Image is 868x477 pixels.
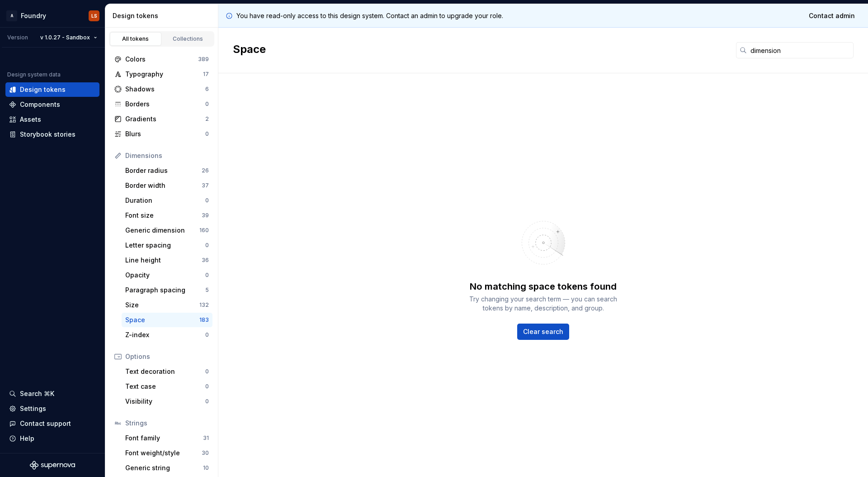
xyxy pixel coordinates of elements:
div: 0 [205,331,209,339]
div: Border width [125,181,202,190]
button: Search ⌘K [5,386,99,401]
div: Blurs [125,129,205,138]
a: Colors389 [111,52,212,67]
a: Components [5,97,99,112]
div: Settings [20,404,46,413]
div: Shadows [125,85,205,94]
div: 17 [203,71,209,78]
a: Text decoration0 [122,364,212,379]
div: Text case [125,382,205,391]
div: No matching space tokens found [470,280,617,293]
div: Version [7,34,28,41]
div: 0 [205,197,209,204]
h2: Space [233,42,266,58]
div: Strings [125,419,209,428]
div: 0 [205,130,209,138]
div: 30 [202,449,209,457]
a: Generic dimension160 [122,223,212,238]
div: Options [125,352,209,361]
div: 31 [203,434,209,442]
div: Design tokens [113,11,214,20]
div: LS [91,12,97,19]
a: Line height36 [122,253,212,267]
div: 5 [205,286,209,294]
button: Contact support [5,416,99,431]
div: 10 [203,464,209,472]
div: 389 [198,56,209,63]
a: Contact admin [803,8,861,24]
div: 0 [205,100,209,108]
div: 0 [205,242,209,249]
a: Gradients2 [111,112,212,126]
a: Design tokens [5,82,99,97]
svg: Supernova Logo [30,461,75,470]
input: Search in tokens... [747,42,854,58]
button: AFoundryLS [2,6,103,25]
a: Z-index0 [122,328,212,342]
div: Search ⌘K [20,389,54,398]
button: Clear search [517,324,569,340]
div: Colors [125,55,198,64]
div: Design tokens [20,85,66,94]
a: Visibility0 [122,394,212,409]
span: v 1.0.27 - Sandbox [40,34,90,41]
div: 36 [202,257,209,264]
div: Foundry [21,11,46,20]
span: Contact admin [809,11,855,20]
div: 183 [199,316,209,324]
div: Border radius [125,166,202,175]
a: Shadows6 [111,82,212,96]
div: Typography [125,70,203,79]
div: Letter spacing [125,241,205,250]
a: Font family31 [122,431,212,445]
div: Generic dimension [125,226,199,235]
a: Border width37 [122,178,212,193]
a: Font size39 [122,208,212,223]
span: Clear search [523,327,563,336]
div: Text decoration [125,367,205,376]
div: 160 [199,227,209,234]
div: Borders [125,100,205,109]
div: 37 [202,182,209,189]
a: Opacity0 [122,268,212,282]
div: Try changing your search term — you can search tokens by name, description, and group. [462,295,625,313]
div: Opacity [125,271,205,280]
div: 2 [205,115,209,123]
a: Borders0 [111,97,212,111]
div: Visibility [125,397,205,406]
div: Font weight/style [125,448,202,458]
a: Settings [5,401,99,416]
div: Storybook stories [20,130,75,139]
div: 132 [199,301,209,309]
button: v 1.0.27 - Sandbox [36,31,101,44]
a: Letter spacing0 [122,238,212,253]
a: Size132 [122,298,212,312]
div: Paragraph spacing [125,286,205,295]
div: Assets [20,115,41,124]
div: Dimensions [125,151,209,160]
div: 26 [202,167,209,174]
div: Duration [125,196,205,205]
div: 39 [202,212,209,219]
a: Storybook stories [5,127,99,142]
div: 6 [205,86,209,93]
div: Size [125,301,199,310]
div: 0 [205,272,209,279]
a: Paragraph spacing5 [122,283,212,297]
div: 0 [205,383,209,390]
a: Duration0 [122,193,212,208]
a: Space183 [122,313,212,327]
div: 0 [205,398,209,405]
div: A [6,10,17,21]
div: Components [20,100,60,109]
div: 0 [205,368,209,375]
button: Help [5,431,99,446]
p: You have read-only access to this design system. Contact an admin to upgrade your role. [236,11,503,20]
div: Design system data [7,71,61,78]
div: Line height [125,256,202,265]
div: Collections [165,35,211,43]
div: Font size [125,211,202,220]
a: Border radius26 [122,163,212,178]
a: Text case0 [122,379,212,394]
